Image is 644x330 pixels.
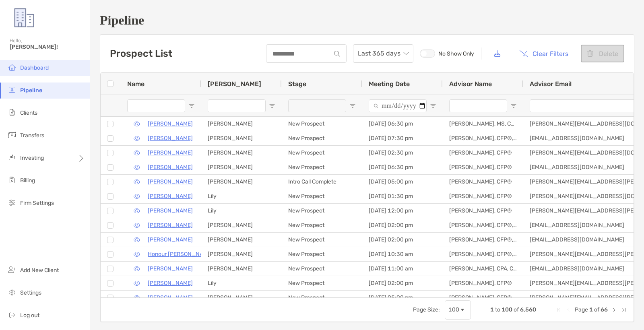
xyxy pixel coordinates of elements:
span: 100 [502,306,512,313]
div: New Prospect [282,262,362,276]
span: Log out [20,312,39,319]
a: [PERSON_NAME] [148,133,193,143]
button: Open Filter Menu [188,103,195,109]
div: [PERSON_NAME], CFP® [443,291,523,305]
input: Name Filter Input [127,99,185,112]
div: [DATE] 05:00 pm [362,291,443,305]
p: [PERSON_NAME] [148,264,193,274]
img: Zoe Logo [10,3,39,32]
img: dashboard icon [7,62,17,72]
div: New Prospect [282,204,362,218]
span: Advisor Name [449,80,492,88]
a: [PERSON_NAME] [148,177,193,187]
span: Billing [20,177,35,184]
h1: Pipeline [100,13,634,28]
div: [PERSON_NAME], CFP®, AIF® [443,131,523,145]
h3: Prospect List [110,48,172,59]
a: [PERSON_NAME] [148,148,193,158]
div: New Prospect [282,117,362,131]
div: [PERSON_NAME] [201,160,282,174]
a: [PERSON_NAME] [148,278,193,288]
div: New Prospect [282,218,362,232]
span: Page [575,306,588,313]
div: [PERSON_NAME] [201,233,282,247]
span: [PERSON_NAME]! [10,43,85,50]
div: New Prospect [282,160,362,174]
div: [DATE] 10:30 am [362,247,443,261]
div: New Prospect [282,146,362,160]
div: [DATE] 06:30 pm [362,160,443,174]
a: [PERSON_NAME] [148,162,193,172]
div: [DATE] 02:00 pm [362,233,443,247]
div: New Prospect [282,247,362,261]
span: Meeting Date [369,80,410,88]
span: Advisor Email [530,80,572,88]
p: [PERSON_NAME] [148,119,193,129]
div: [DATE] 12:00 pm [362,204,443,218]
span: 6,560 [520,306,536,313]
div: [DATE] 11:00 am [362,262,443,276]
div: [DATE] 02:00 pm [362,276,443,290]
span: 1 [490,306,494,313]
img: clients icon [7,107,17,117]
a: [PERSON_NAME] [148,191,193,201]
img: logout icon [7,310,17,320]
a: [PERSON_NAME] [148,220,193,230]
div: Lily [201,189,282,203]
div: [DATE] 01:30 pm [362,189,443,203]
span: to [495,306,500,313]
span: Last 365 days [358,45,409,62]
button: Clear Filters [513,45,574,62]
div: Page Size: [413,306,440,313]
div: [PERSON_NAME], CFP® [443,276,523,290]
img: add_new_client icon [7,265,17,274]
div: [PERSON_NAME] [201,175,282,189]
img: input icon [334,51,340,57]
div: [PERSON_NAME] [201,262,282,276]
div: [PERSON_NAME], CFP® [443,146,523,160]
span: of [594,306,599,313]
div: Lily [201,204,282,218]
img: billing icon [7,175,17,185]
div: [PERSON_NAME], CFP® [443,189,523,203]
div: Last Page [621,307,627,313]
span: Firm Settings [20,200,54,206]
span: 66 [601,306,608,313]
button: Open Filter Menu [430,103,436,109]
span: 1 [589,306,593,313]
span: Clients [20,109,37,116]
div: [DATE] 06:30 pm [362,117,443,131]
span: Transfers [20,132,44,139]
div: [PERSON_NAME] [201,291,282,305]
div: [PERSON_NAME] [201,117,282,131]
div: New Prospect [282,233,362,247]
span: Stage [288,80,306,88]
div: [PERSON_NAME], CFP®, CHFC® [443,247,523,261]
div: First Page [555,307,562,313]
div: New Prospect [282,131,362,145]
input: Meeting Date Filter Input [369,99,427,112]
span: Dashboard [20,64,49,71]
a: [PERSON_NAME] [148,293,193,303]
div: Page Size [445,300,471,320]
div: [DATE] 07:30 pm [362,131,443,145]
div: New Prospect [282,276,362,290]
a: [PERSON_NAME] [148,235,193,245]
img: transfers icon [7,130,17,140]
div: [PERSON_NAME] [201,218,282,232]
button: Open Filter Menu [269,103,275,109]
a: [PERSON_NAME] [148,206,193,216]
div: [PERSON_NAME], CFP®, CFA® [443,218,523,232]
div: [DATE] 02:00 pm [362,218,443,232]
div: New Prospect [282,291,362,305]
div: Lily [201,276,282,290]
